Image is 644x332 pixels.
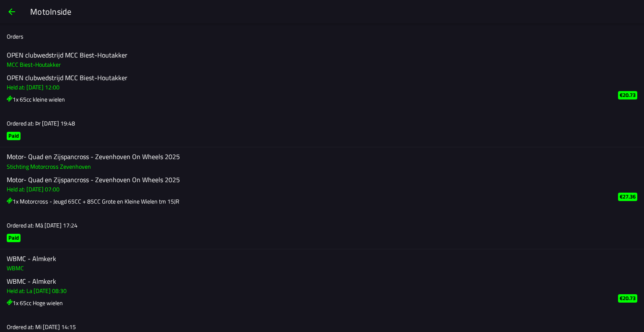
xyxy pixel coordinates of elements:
h3: Ordered at: Má [DATE] 17:24 [7,221,605,230]
h3: 1x 65cc kleine wielen [7,95,605,104]
h2: OPEN clubwedstrijd MCC Biest-Houtakker [7,74,605,82]
h3: Stichting Motorcross Zevenhoven [7,162,605,171]
h3: 1x 65cc Hoge wielen [7,298,605,307]
h3: Ordered at: Mi [DATE] 14:15 [7,322,605,331]
ion-title: MotoInside [22,5,644,18]
h3: Held at: La [DATE] 08:30 [7,286,605,295]
ion-badge: Paid [7,234,21,242]
ion-badge: €20.73 [618,294,637,303]
h3: MCC Biest-Houtakker [7,60,605,69]
ion-label: Orders [7,32,23,41]
h2: WBMC - Almkerk [7,255,605,263]
h3: 1x Motorcross - Jeugd 65CC + 85CC Grote en Kleine Wielen tm 15JR [7,197,605,206]
h2: WBMC - Almkerk [7,277,605,285]
h2: Motor- Quad en Zijspancross - Zevenhoven On Wheels 2025 [7,176,605,184]
h3: Ordered at: Þr [DATE] 19:48 [7,119,605,128]
h2: OPEN clubwedstrijd MCC Biest-Houtakker [7,51,605,59]
h3: Held at: [DATE] 12:00 [7,83,605,91]
h2: Motor- Quad en Zijspancross - Zevenhoven On Wheels 2025 [7,153,605,161]
h3: WBMC [7,264,605,272]
ion-badge: Paid [7,132,21,140]
h3: Held at: [DATE] 07:00 [7,185,605,193]
ion-badge: €20.73 [618,91,637,99]
ion-badge: €27.36 [618,193,637,201]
